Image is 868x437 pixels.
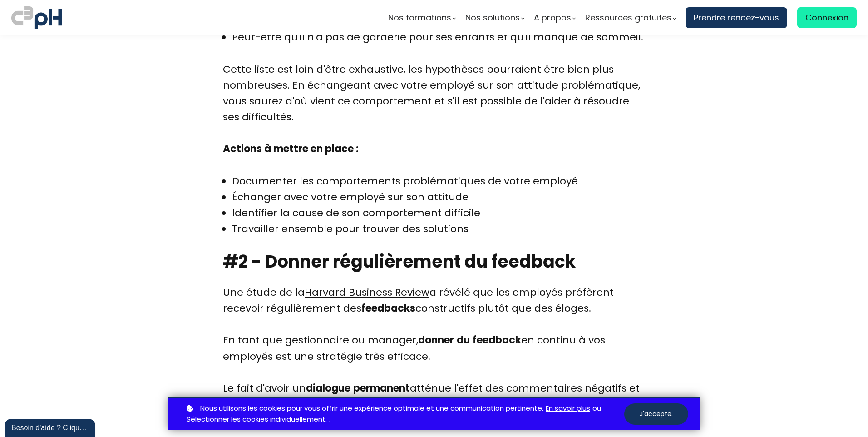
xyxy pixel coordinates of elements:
[232,173,578,189] li: Documenter les comportements problématiques de votre employé
[353,381,410,395] b: permanent
[694,11,779,25] span: Prendre rendez-vous
[305,285,429,299] a: Harvard Business Review
[534,11,571,25] span: A propos
[418,333,454,347] b: donner
[306,381,350,395] b: dialogue
[473,333,521,347] b: feedback
[187,414,327,425] a: Sélectionner les cookies individuellement.
[232,29,643,61] li: Peut-être qu'il n'a pas de garderie pour ses enfants et qu'il manque de sommeil.
[361,301,415,315] b: feedbacks
[184,403,624,426] p: ou .
[388,11,451,25] span: Nos formations
[223,142,359,156] b: Actions à mettre en place :
[11,5,62,31] img: logo C3PH
[200,403,543,414] span: Nous utilisons les cookies pour vous offrir une expérience optimale et une communication pertinente.
[805,11,848,25] span: Connexion
[465,11,520,25] span: Nos solutions
[232,221,578,237] li: Travailler ensemble pour trouver des solutions
[546,403,590,414] a: En savoir plus
[232,205,578,221] li: Identifier la cause de son comportement difficile
[457,333,470,347] b: du
[232,189,578,205] li: Échanger avec votre employé sur son attitude
[686,7,787,28] a: Prendre rendez-vous
[797,7,857,28] a: Connexion
[5,417,97,437] iframe: chat widget
[585,11,671,25] span: Ressources gratuites
[223,250,645,273] h2: #2 - Donner régulièrement du feedback
[624,403,688,425] button: J'accepte.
